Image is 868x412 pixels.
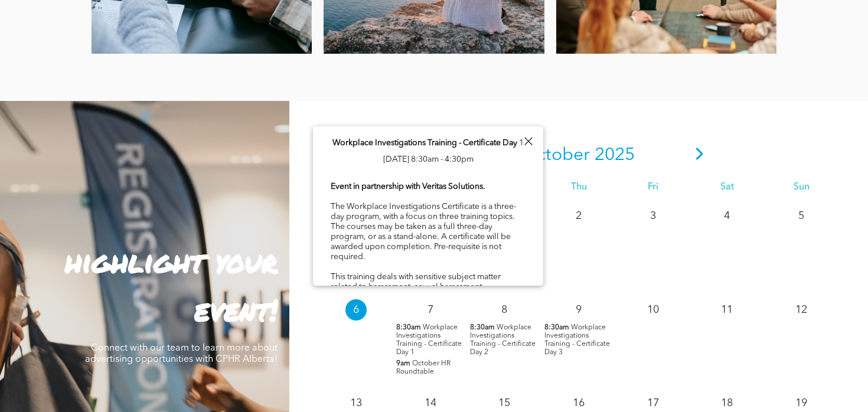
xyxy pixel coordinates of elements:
[642,205,664,227] p: 3
[383,155,474,164] span: [DATE] 8:30am - 4:30pm
[764,182,838,193] div: Sun
[420,299,441,321] p: 7
[494,299,515,321] p: 8
[716,205,738,227] p: 4
[396,324,462,356] span: Workplace Investigations Training - Certificate Day 1
[716,299,738,321] p: 11
[332,139,524,147] span: Workplace Investigations Training - Certificate Day 1
[470,324,536,356] span: Workplace Investigations Training - Certificate Day 2
[470,323,495,332] span: 8:30am
[568,205,589,227] p: 2
[522,146,590,164] span: October
[396,360,451,375] span: October HR Roundtable
[595,146,635,164] span: 2025
[396,323,421,332] span: 8:30am
[616,182,690,193] div: Fri
[791,299,812,321] p: 12
[331,182,485,191] b: Event in partnership with Veritas Solutions.
[544,324,610,356] span: Workplace Investigations Training - Certificate Day 3
[345,299,367,321] p: 6
[791,205,812,227] p: 5
[65,240,278,331] strong: highlight your event!
[690,182,765,193] div: Sat
[568,299,589,321] p: 9
[85,344,278,364] span: Connect with our team to learn more about advertising opportunities with CPHR Alberta!
[544,323,569,332] span: 8:30am
[396,359,410,368] span: 9am
[541,182,616,193] div: Thu
[642,299,664,321] p: 10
